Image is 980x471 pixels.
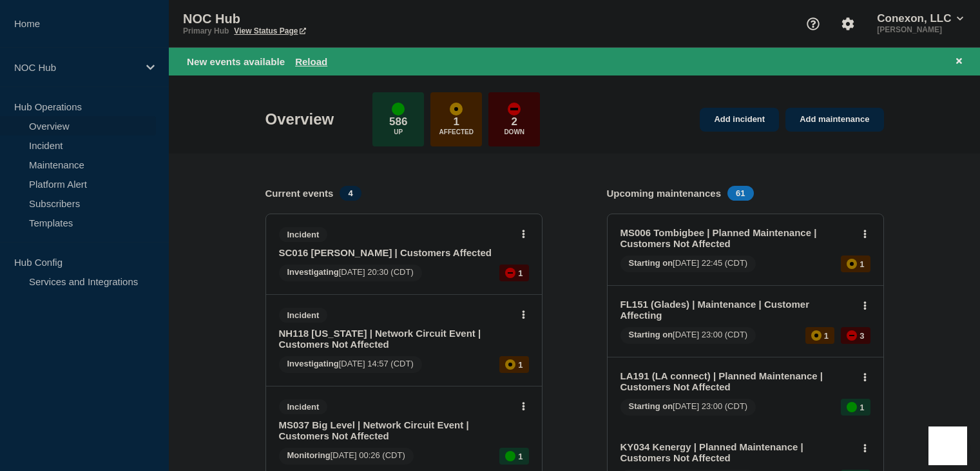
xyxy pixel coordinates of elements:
p: NOC Hub [183,12,441,26]
span: Investigating [287,359,339,368]
a: MS006 Tombigbee | Planned Maintenance | Customers Not Affected [620,227,853,249]
p: 1 [518,360,523,370]
iframe: Help Scout Beacon - Open [928,426,967,465]
a: Add maintenance [785,108,883,132]
a: NH118 [US_STATE] | Network Circuit Event | Customers Not Affected [279,328,512,350]
span: Incident [279,308,328,323]
span: 61 [727,186,753,201]
span: Incident [279,399,328,414]
h4: Current events [265,188,334,199]
span: [DATE] 20:30 (CDT) [279,265,422,281]
div: affected [847,259,857,269]
span: [DATE] 23:00 (CDT) [620,399,756,416]
span: Monitoring [287,450,331,460]
p: 1 [518,452,523,461]
span: [DATE] 00:26 (CDT) [279,448,414,465]
span: Starting on [629,401,673,411]
div: up [505,451,515,461]
p: Down [504,128,524,135]
span: 4 [340,186,361,201]
p: Primary Hub [183,26,229,35]
p: NOC Hub [14,62,138,73]
p: 1 [860,259,864,269]
p: 1 [454,115,459,128]
a: View Status Page [234,26,305,35]
div: up [847,402,857,412]
button: Reload [295,56,327,67]
div: affected [450,103,463,115]
div: up [392,103,405,115]
p: 2 [512,115,517,128]
p: 1 [860,403,864,412]
div: down [847,330,857,341]
p: 3 [860,331,864,341]
a: SC016 [PERSON_NAME] | Customers Affected [279,247,512,258]
div: down [508,103,521,115]
button: Support [800,10,827,37]
p: 1 [824,331,829,341]
span: Incident [279,227,328,242]
a: LA191 (LA connect) | Planned Maintenance | Customers Not Affected [620,370,853,392]
button: Account settings [834,10,861,37]
a: Add incident [700,108,779,132]
div: affected [505,359,515,370]
h1: Overview [265,110,334,128]
p: Affected [439,128,474,135]
a: FL151 (Glades) | Maintenance | Customer Affecting [620,299,853,321]
span: New events available [187,56,285,67]
span: [DATE] 22:45 (CDT) [620,256,756,272]
a: MS037 Big Level | Network Circuit Event | Customers Not Affected [279,419,512,441]
span: Starting on [629,330,673,339]
a: KY034 Kenergy | Planned Maintenance | Customers Not Affected [620,441,853,463]
p: 586 [389,115,407,128]
button: Conexon, LLC [874,12,966,25]
span: Investigating [287,267,339,277]
span: [DATE] 23:00 (CDT) [620,327,756,344]
p: 1 [518,268,523,278]
p: [PERSON_NAME] [874,25,966,34]
div: affected [811,330,821,341]
p: Up [394,128,403,135]
span: [DATE] 14:57 (CDT) [279,356,422,373]
div: down [505,268,515,278]
span: Starting on [629,258,673,268]
h4: Upcoming maintenances [607,188,722,199]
